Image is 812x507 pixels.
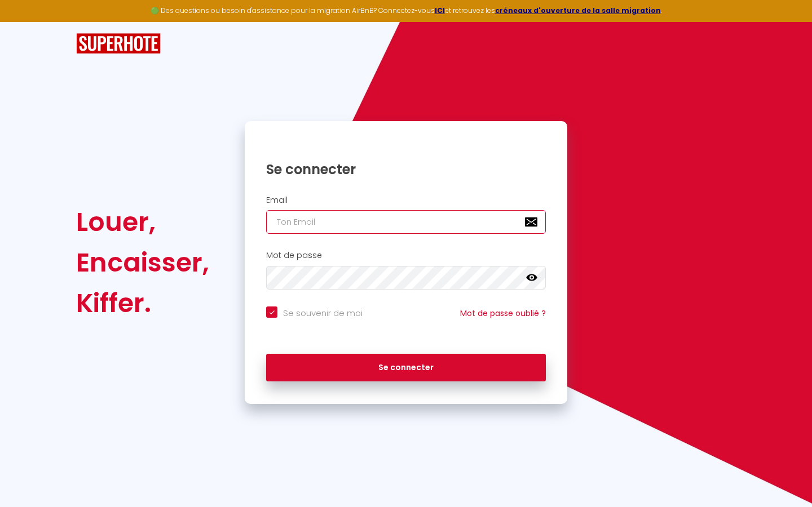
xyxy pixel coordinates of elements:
[266,354,546,382] button: Se connecter
[76,202,209,242] div: Louer,
[266,195,546,205] h2: Email
[76,283,209,323] div: Kiffer.
[266,210,546,234] input: Ton Email
[435,6,445,15] a: ICI
[76,242,209,283] div: Encaisser,
[266,161,546,178] h1: Se connecter
[460,308,546,319] a: Mot de passe oublié ?
[266,251,546,260] h2: Mot de passe
[76,33,161,54] img: SuperHote logo
[9,5,43,38] button: Ouvrir le widget de chat LiveChat
[495,6,661,15] a: créneaux d'ouverture de la salle migration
